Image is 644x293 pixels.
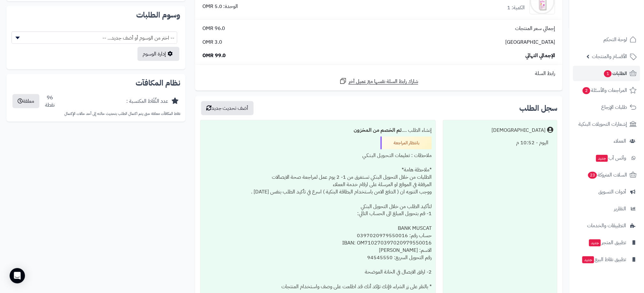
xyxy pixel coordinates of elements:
[603,69,627,78] span: الطلبات
[12,32,177,44] span: -- اختر من الوسوم أو أضف جديد... --
[12,94,39,108] button: معلقة
[519,104,557,112] h3: سجل الطلب
[601,103,627,112] span: طلبات الإرجاع
[12,111,180,116] p: نقاط المكافآت معلقة حتى يتم اكتمال الطلب بتحديث حالته إلى أحد حالات الإكتمال
[202,25,225,32] span: 96.0 OMR
[505,39,555,46] span: [GEOGRAPHIC_DATA]
[582,255,626,264] span: تطبيق نقاط البيع
[349,78,418,85] span: شارك رابط السلة نفسها مع عميل آخر
[202,39,222,46] span: 3.0 OMR
[573,66,640,81] a: الطلبات1
[595,154,626,162] span: وآتس آب
[589,239,601,246] span: جديد
[573,184,640,199] a: أدوات التسويق
[614,204,626,213] span: التقارير
[573,83,640,98] a: المراجعات والأسئلة2
[573,133,640,149] a: العملاء
[507,4,525,11] div: الكمية: 1
[573,116,640,132] a: إشعارات التحويلات البنكية
[12,32,177,44] span: -- اختر من الوسوم أو أضف جديد... --
[202,52,226,59] span: 99.0 OMR
[598,187,626,196] span: أدوات التسويق
[573,218,640,233] a: التطبيقات والخدمات
[582,86,627,95] span: المراجعات والأسئلة
[603,35,627,44] span: لوحة التحكم
[525,52,555,59] span: الإجمالي النهائي
[614,137,626,146] span: العملاء
[126,98,168,105] div: عدد النِّقَاط المكتسبة :
[601,17,638,31] img: logo-2.png
[198,70,560,77] div: رابط السلة
[12,11,180,19] h2: وسوم الطلبات
[381,137,432,149] div: بانتظار المراجعة
[447,137,553,149] div: اليوم - 10:52 م
[45,94,55,109] div: 96
[596,155,608,162] span: جديد
[201,101,254,115] button: أضف تحديث جديد
[582,256,594,263] span: جديد
[12,79,180,87] h2: نظام المكافآت
[491,127,546,134] div: [DEMOGRAPHIC_DATA]
[587,221,626,230] span: التطبيقات والخدمات
[588,172,597,179] span: 23
[583,87,590,94] span: 2
[10,268,25,283] div: Open Intercom Messenger
[578,120,627,129] span: إشعارات التحويلات البنكية
[573,235,640,250] a: تطبيق المتجرجديد
[587,170,627,179] span: السلات المتروكة
[204,124,432,137] div: إنشاء الطلب ....
[588,238,626,247] span: تطبيق المتجر
[573,167,640,183] a: السلات المتروكة23
[339,77,418,85] a: شارك رابط السلة نفسها مع عميل آخر
[573,252,640,267] a: تطبيق نقاط البيعجديد
[202,3,238,10] div: الوحدة: 5.0 OMR
[573,32,640,47] a: لوحة التحكم
[573,201,640,216] a: التقارير
[45,101,55,109] div: نقطة
[137,47,179,61] a: إدارة الوسوم
[604,70,612,77] span: 1
[573,100,640,115] a: طلبات الإرجاع
[592,52,627,61] span: الأقسام والمنتجات
[573,150,640,166] a: وآتس آبجديد
[354,126,402,134] b: تم الخصم من المخزون
[515,25,555,32] span: إجمالي سعر المنتجات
